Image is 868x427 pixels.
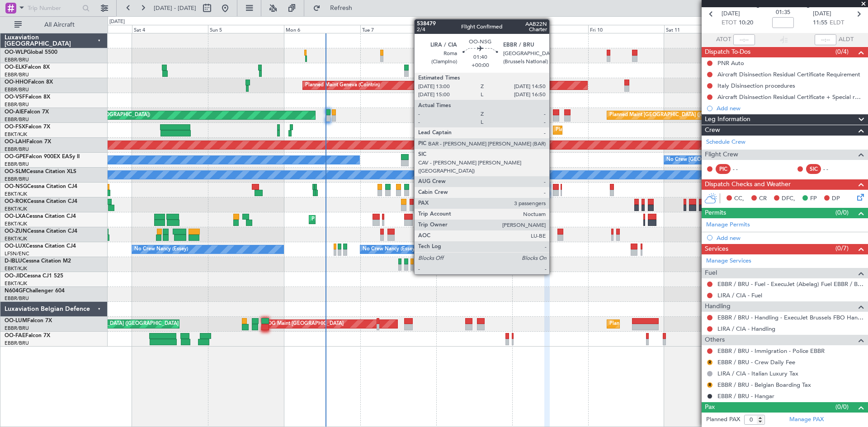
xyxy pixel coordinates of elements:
[733,165,753,173] div: - -
[309,1,363,15] button: Refresh
[716,35,731,44] span: ATOT
[666,153,818,167] div: No Crew [GEOGRAPHIC_DATA] ([GEOGRAPHIC_DATA] National)
[705,125,720,136] span: Crew
[588,25,664,33] div: Fri 10
[134,243,188,256] div: No Crew Nancy (Essey)
[5,250,29,257] a: LFSN/ENC
[5,139,26,145] span: OO-LAH
[10,18,98,32] button: All Aircraft
[363,243,416,256] div: No Crew Nancy (Essey)
[5,161,29,168] a: EBBR/BRU
[5,184,27,189] span: OO-NSG
[5,94,25,100] span: OO-VSF
[264,317,344,331] div: AOG Maint [GEOGRAPHIC_DATA]
[5,214,26,219] span: OO-LXA
[5,86,29,93] a: EBBR/BRU
[664,25,740,33] div: Sat 11
[835,47,849,56] span: (0/4)
[284,25,360,33] div: Mon 6
[733,34,755,45] input: --:--
[734,194,744,203] span: CC,
[5,288,26,294] span: N604GF
[436,25,512,33] div: Wed 8
[832,194,840,203] span: DP
[717,370,798,377] a: LIRA / CIA - Italian Luxury Tax
[5,154,26,160] span: OO-GPE
[717,381,811,389] a: EBBR / BRU - Belgian Boarding Tax
[311,213,417,226] div: Planned Maint Kortrijk-[GEOGRAPHIC_DATA]
[5,50,57,55] a: OO-WLPGlobal 5500
[609,108,752,122] div: Planned Maint [GEOGRAPHIC_DATA] ([GEOGRAPHIC_DATA])
[5,131,27,138] a: EBKT/KJK
[5,71,29,78] a: EBBR/BRU
[717,347,825,355] a: EBBR / BRU - Immigration - Police EBBR
[5,109,49,115] a: OO-AIEFalcon 7X
[5,214,76,219] a: OO-LXACessna Citation CJ4
[810,194,817,203] span: FP
[706,221,750,230] a: Manage Permits
[707,382,712,388] button: R
[717,325,775,333] a: LIRA / CIA - Handling
[835,244,849,253] span: (0/7)
[789,415,824,424] a: Manage PAX
[722,19,736,28] span: ETOT
[5,169,26,174] span: OO-SLM
[5,258,22,264] span: D-IBLU
[322,5,360,11] span: Refresh
[716,164,731,174] div: PIC
[132,25,208,33] div: Sat 4
[5,265,27,272] a: EBKT/KJK
[5,206,27,212] a: EBKT/KJK
[5,229,27,234] span: OO-ZUN
[28,1,80,15] input: Trip Number
[839,35,854,44] span: ALDT
[835,402,849,412] span: (0/0)
[813,9,831,19] span: [DATE]
[5,333,50,338] a: OO-FAEFalcon 7X
[5,154,80,160] a: OO-GPEFalcon 900EX EASy II
[705,244,728,254] span: Services
[5,221,27,227] a: EBKT/KJK
[705,47,750,57] span: Dispatch To-Dos
[5,235,27,242] a: EBKT/KJK
[154,4,196,12] span: [DATE] - [DATE]
[717,291,762,299] a: LIRA / CIA - Fuel
[5,80,53,85] a: OO-HHOFalcon 8X
[705,208,726,218] span: Permits
[609,317,773,331] div: Planned Maint [GEOGRAPHIC_DATA] ([GEOGRAPHIC_DATA] National)
[5,199,27,204] span: OO-ROK
[5,273,63,279] a: OO-JIDCessna CJ1 525
[5,244,76,249] a: OO-LUXCessna Citation CJ4
[706,257,751,266] a: Manage Services
[5,176,29,183] a: EBBR/BRU
[717,104,863,112] div: Add new
[705,402,715,413] span: Pax
[717,82,795,89] div: Italy Disinsection procedures
[38,317,201,331] div: Planned Maint [GEOGRAPHIC_DATA] ([GEOGRAPHIC_DATA] National)
[5,288,65,294] a: N604GFChallenger 604
[5,244,26,249] span: OO-LUX
[705,301,731,312] span: Handling
[360,25,436,33] div: Tue 7
[5,199,77,204] a: OO-ROKCessna Citation CJ4
[5,273,24,279] span: OO-JID
[717,234,863,242] div: Add new
[24,22,95,28] span: All Aircraft
[5,56,29,63] a: EBBR/BRU
[5,146,29,153] a: EBBR/BRU
[5,139,51,145] a: OO-LAHFalcon 7X
[806,164,821,174] div: SIC
[705,114,750,125] span: Leg Information
[5,340,29,347] a: EBBR/BRU
[739,19,753,28] span: 10:20
[5,184,77,189] a: OO-NSGCessna Citation CJ4
[706,415,740,424] label: Planned PAX
[717,392,774,400] a: EBBR / BRU - Hangar
[5,191,27,197] a: EBKT/KJK
[717,59,744,67] div: PNR Auto
[5,116,29,123] a: EBBR/BRU
[5,124,25,130] span: OO-FSX
[782,194,795,203] span: DFC,
[5,50,27,55] span: OO-WLP
[5,325,29,332] a: EBBR/BRU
